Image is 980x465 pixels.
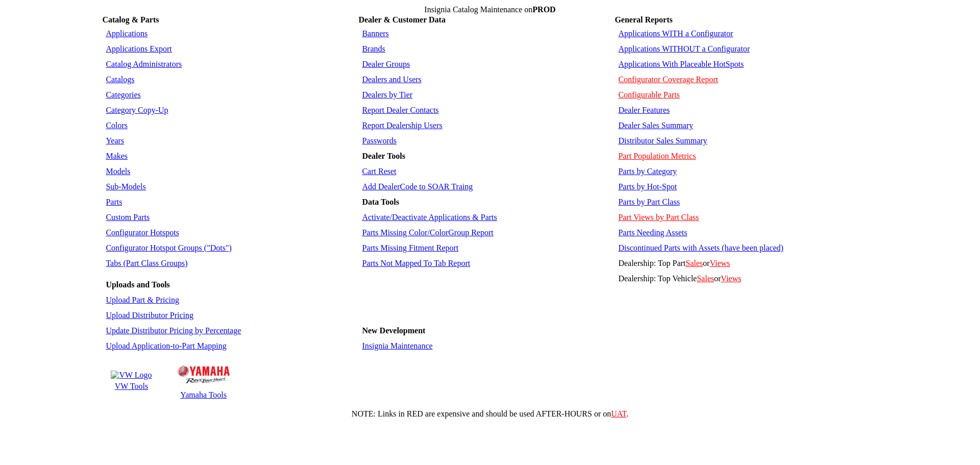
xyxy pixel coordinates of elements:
b: Data Tools [362,198,399,206]
a: Sales [697,274,714,283]
a: Add DealerCode to SOAR Traing [362,182,473,191]
a: Custom Parts [106,213,150,222]
a: Yamaha Logo Yamaha Tools [176,360,231,401]
a: Upload Distributor Pricing [106,311,193,320]
a: Dealers by Tier [362,90,412,99]
a: Dealer Sales Summary [618,121,693,130]
a: Discontinued Parts with Assets (have been placed) [618,243,783,252]
td: Yamaha Tools [177,390,230,400]
a: Update Distributor Pricing by Percentage [106,326,241,335]
a: Sales [685,259,703,267]
td: Dealership: Top Part or [616,256,876,271]
img: VW Logo [111,371,152,380]
b: New Development [362,326,425,335]
b: Catalog & Parts [102,15,159,24]
a: Activate/Deactivate Applications & Parts [362,213,497,222]
a: Passwords [362,136,397,145]
a: Sub-Models [106,182,145,191]
a: Upload Application-to-Part Mapping [106,341,226,350]
a: Upload Part & Pricing [106,296,179,304]
a: Tabs (Part Class Groups) [106,259,187,267]
a: Configurable Parts [618,90,679,99]
a: Parts by Part Class [618,198,679,206]
a: Colors [106,121,128,130]
a: Report Dealership Users [362,121,442,130]
a: Parts [106,198,122,206]
a: Parts Needing Assets [618,228,687,237]
a: UAT [611,409,626,418]
a: Applications [106,29,148,38]
a: Applications Export [106,44,171,53]
a: Cart Reset [362,167,396,176]
a: VW Logo VW Tools [109,369,153,393]
a: Part Views by Part Class [618,213,699,222]
a: Parts by Category [618,167,677,176]
b: General Reports [615,15,672,24]
a: Catalog Administrators [106,60,182,68]
a: Categories [106,90,140,99]
a: Parts by Hot-Spot [618,182,677,191]
b: Dealer & Customer Data [358,15,445,24]
a: Banners [362,29,388,38]
a: Catalogs [106,75,134,84]
a: Views [709,259,730,267]
b: Uploads and Tools [106,280,169,289]
td: Insignia Catalog Maintenance on [102,5,877,14]
a: Brands [362,44,385,53]
a: Applications With Placeable HotSpots [618,60,744,68]
a: Dealers and Users [362,75,421,84]
a: Parts Missing Color/ColorGroup Report [362,228,493,237]
a: Applications WITHOUT a Configurator [618,44,750,53]
a: Category Copy-Up [106,106,168,114]
a: Distributor Sales Summary [618,136,707,145]
a: Applications WITH a Configurator [618,29,733,38]
a: Years [106,136,124,145]
a: Dealer Features [618,106,670,114]
a: Makes [106,152,128,160]
a: Insignia Maintenance [362,341,432,350]
a: Dealer Groups [362,60,410,68]
img: Yamaha Logo [178,365,230,383]
span: PROD [532,5,555,14]
a: Configurator Coverage Report [618,75,718,84]
a: Part Population Metrics [618,152,696,160]
a: Parts Missing Fitment Report [362,243,458,252]
a: Parts Not Mapped To Tab Report [362,259,470,267]
div: NOTE: Links in RED are expensive and should be used AFTER-HOURS or on . [4,409,976,419]
a: Configurator Hotspot Groups ("Dots") [106,243,231,252]
b: Dealer Tools [362,152,405,160]
td: VW Tools [110,381,152,391]
a: Views [721,274,741,283]
a: Models [106,167,130,176]
a: Report Dealer Contacts [362,106,438,114]
a: Configurator Hotspots [106,228,179,237]
td: Dealership: Top Vehicle or [616,272,876,286]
